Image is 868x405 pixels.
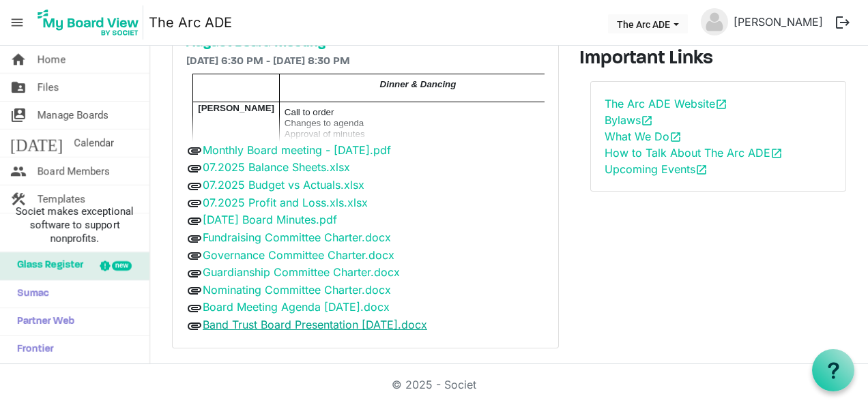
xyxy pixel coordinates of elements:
span: attachment [186,178,203,194]
span: Call to order [285,107,334,117]
span: folder_shared [10,74,27,101]
span: Partner Web [10,308,74,335]
span: Manage Boards [38,102,108,129]
img: My Board View Logo [33,5,143,40]
button: The Arc ADE dropdownbutton [608,14,688,33]
span: Societ makes exceptional software to support nonprofits. [6,205,143,245]
span: [DATE] [10,130,63,157]
a: The Arc ADE Websiteopen_in_new [605,97,727,110]
span: Home [38,46,66,73]
span: [PERSON_NAME] [198,103,274,113]
a: What We Doopen_in_new [605,130,682,143]
h3: Important Links [579,48,858,71]
span: Sumac [10,280,49,307]
a: Upcoming Eventsopen_in_new [605,162,708,176]
a: Nominating Committee Charter.docx [203,283,391,297]
a: Monthly Board meeting - [DATE].pdf [203,143,391,157]
a: Guardianship Committee Charter.docx [203,265,400,279]
span: Dinner & Dancing [380,79,457,89]
span: attachment [186,300,203,316]
span: attachment [186,213,203,229]
span: switch_account [10,102,27,129]
span: attachment [186,230,203,247]
span: open_in_new [770,147,783,160]
span: home [10,46,27,73]
span: open_in_new [641,115,653,127]
span: Files [38,74,59,101]
a: [DATE] Board Minutes.pdf [203,213,337,226]
span: open_in_new [695,164,708,176]
span: Templates [38,185,85,213]
span: menu [4,10,30,35]
span: open_in_new [669,131,682,143]
a: The Arc ADE [149,9,232,36]
a: [PERSON_NAME] [728,8,828,35]
span: open_in_new [715,98,727,110]
a: © 2025 - Societ [392,378,476,391]
span: Glass Register [10,252,83,280]
img: no-profile-picture.svg [701,8,728,35]
span: Calendar [74,130,114,157]
span: attachment [186,247,203,264]
a: 07.2025 Profit and Loss.xls.xlsx [203,196,368,209]
a: How to Talk About The Arc ADEopen_in_new [605,146,783,160]
span: Frontier [10,336,54,363]
a: Governance Committee Charter.docx [203,248,394,262]
span: Board Members [38,157,110,185]
a: 07.2025 Budget vs Actuals.xlsx [203,178,364,192]
span: attachment [186,195,203,211]
a: Bylawsopen_in_new [605,113,653,127]
a: Fundraising Committee Charter.docx [203,230,391,244]
span: attachment [186,160,203,177]
span: attachment [186,318,203,334]
span: Approval of minutes [285,129,365,139]
a: 07.2025 Balance Sheets.xlsx [203,160,350,174]
button: logout [828,8,857,37]
span: attachment [186,265,203,282]
span: attachment [186,142,203,159]
a: My Board View Logo [33,5,149,40]
span: people [10,157,27,185]
h6: [DATE] 6:30 PM - [DATE] 8:30 PM [186,55,545,68]
a: Board Meeting Agenda [DATE].docx [203,300,390,314]
span: construction [10,185,27,213]
span: Changes to agenda [285,118,364,128]
span: attachment [186,282,203,299]
div: new [112,261,132,271]
a: Band Trust Board Presentation [DATE].docx [203,318,427,331]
